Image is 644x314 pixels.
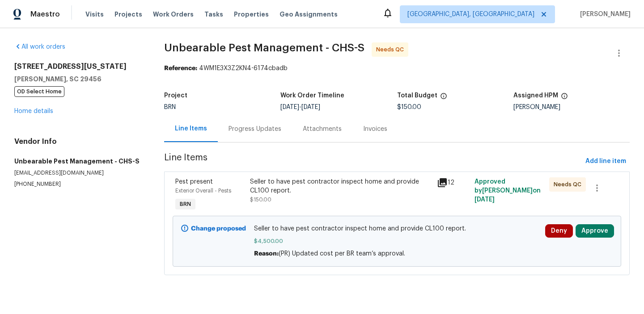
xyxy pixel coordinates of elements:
[545,224,573,238] button: Deny
[280,104,320,110] span: -
[437,177,469,188] div: 12
[164,92,187,99] h5: Project
[234,10,269,19] span: Properties
[85,10,104,19] span: Visits
[280,104,299,110] span: [DATE]
[576,224,614,238] button: Approve
[14,75,143,84] h5: [PERSON_NAME], SC 29456
[303,125,342,134] div: Attachments
[363,125,387,134] div: Invoices
[397,92,437,99] h5: Total Budget
[14,108,53,114] a: Home details
[191,226,246,232] b: Change proposed
[254,237,540,246] span: $4,500.00
[164,65,197,71] b: Reference:
[301,104,320,110] span: [DATE]
[475,179,541,203] span: Approved by [PERSON_NAME] on
[164,64,630,73] div: 4WM1E3X3Z2KN4-6174cbadb
[397,104,421,110] span: $150.00
[14,86,64,97] span: OD Select Home
[279,251,405,257] span: (PR) Updated cost per BR team’s approval.
[175,188,231,193] span: Exterior Overall - Pests
[561,92,568,104] span: The hpm assigned to this work order.
[576,10,631,19] span: [PERSON_NAME]
[114,10,142,19] span: Projects
[176,200,195,209] span: BRN
[14,44,65,50] a: All work orders
[250,177,432,195] div: Seller to have pest contractor inspect home and provide CL100 report.
[513,92,558,99] h5: Assigned HPM
[175,179,213,185] span: Pest present
[229,125,281,134] div: Progress Updates
[254,224,540,233] span: Seller to have pest contractor inspect home and provide CL100 report.
[280,92,344,99] h5: Work Order Timeline
[164,42,364,53] span: Unbearable Pest Management - CHS-S
[14,157,143,166] h5: Unbearable Pest Management - CHS-S
[475,197,495,203] span: [DATE]
[175,124,207,133] div: Line Items
[554,180,585,189] span: Needs QC
[164,153,582,170] span: Line Items
[582,153,630,170] button: Add line item
[250,197,271,202] span: $150.00
[14,137,143,146] h4: Vendor Info
[254,251,279,257] span: Reason:
[14,180,143,188] p: [PHONE_NUMBER]
[30,10,60,19] span: Maestro
[407,10,534,19] span: [GEOGRAPHIC_DATA], [GEOGRAPHIC_DATA]
[513,104,630,110] div: [PERSON_NAME]
[440,92,447,104] span: The total cost of line items that have been proposed by Opendoor. This sum includes line items th...
[14,62,143,71] h2: [STREET_ADDRESS][US_STATE]
[280,10,338,19] span: Geo Assignments
[153,10,194,19] span: Work Orders
[14,169,143,177] p: [EMAIL_ADDRESS][DOMAIN_NAME]
[164,104,176,110] span: BRN
[204,11,223,17] span: Tasks
[585,156,626,167] span: Add line item
[376,45,407,54] span: Needs QC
